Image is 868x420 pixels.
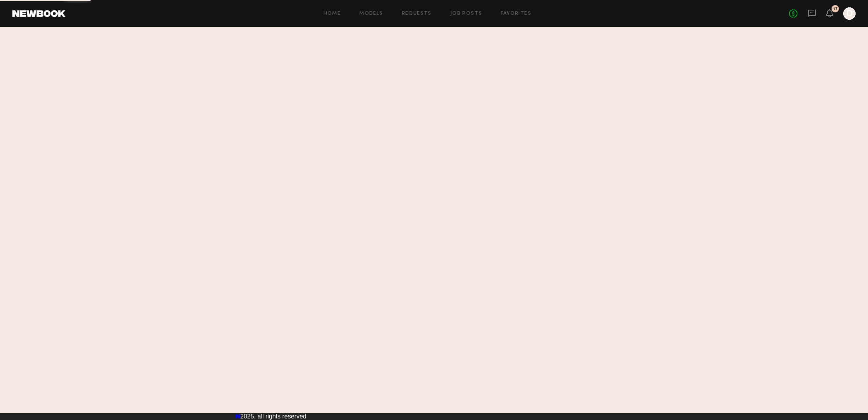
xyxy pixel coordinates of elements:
[501,11,531,16] a: Favorites
[833,7,838,11] div: 17
[843,7,856,20] a: D
[359,11,383,16] a: Models
[402,11,432,16] a: Requests
[450,11,482,16] a: Job Posts
[240,413,307,420] span: 2025, all rights reserved
[324,11,341,16] a: Home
